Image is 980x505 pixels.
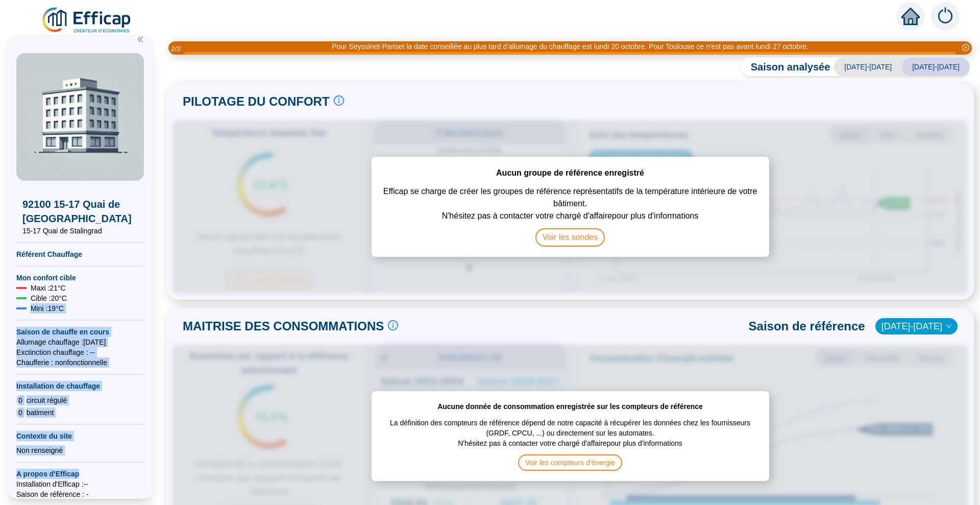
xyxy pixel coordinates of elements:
[901,7,920,26] span: home
[962,44,969,51] span: close-circle
[16,489,144,499] span: Saison de référence : -
[31,293,67,303] span: Cible : 20 °C
[946,323,952,329] span: down
[27,407,54,418] span: batiment
[388,320,398,330] span: info-circle
[27,395,67,405] span: circuit régulé
[437,401,703,412] span: Aucune donnée de consommation enregistrée sur les compteurs de référence
[16,357,144,368] span: Chaufferie : non fonctionnelle
[22,226,138,236] span: 15-17 Quai de Stalingrad
[183,318,384,334] span: MAITRISE DES CONSOMMATIONS
[382,412,759,438] span: La définition des compteurs de référence dépend de notre capacité à récupérer les données chez le...
[518,454,622,471] span: Voir les compteurs d'énergie
[16,469,144,479] span: A propos d'Efficap
[442,210,698,228] span: N'hésitez pas à contacter votre chargé d'affaire pour plus d'informations
[16,273,144,283] span: Mon confort cible
[31,303,64,314] span: Mini : 19 °C
[183,93,330,110] span: PILOTAGE DU CONFORT
[31,283,66,293] span: Maxi : 21 °C
[749,318,865,334] span: Saison de référence
[16,249,144,259] span: Référent Chauffage
[535,228,605,247] span: Voir les sondes
[22,197,138,226] span: 92100 15-17 Quai de [GEOGRAPHIC_DATA]
[16,327,144,337] span: Saison de chauffe en cours
[458,438,682,454] span: N'hésitez pas à contacter votre chargé d'affaire pour plus d'informations
[834,58,902,76] span: [DATE]-[DATE]
[16,337,144,347] span: Allumage chauffage : [DATE]
[741,60,830,74] span: Saison analysée
[16,407,24,418] span: 0
[16,445,144,455] div: Non renseigné
[16,431,144,441] span: Contexte du site
[332,41,808,52] div: Pour Seyssinet-Pariset la date conseillée au plus tard d'allumage du chauffage est lundi 20 octob...
[171,45,180,53] i: 2 / 3
[334,95,344,106] span: info-circle
[16,479,144,489] span: Installation d'Efficap : --
[137,36,144,43] span: double-left
[382,179,759,210] span: Efficap se charge de créer les groupes de référence représentatifs de la température intérieure d...
[496,167,644,179] span: Aucun groupe de référence enregistré
[902,58,970,76] span: [DATE]-[DATE]
[931,2,960,31] img: alerts
[16,347,144,357] span: Exctinction chauffage : --
[16,381,144,391] span: Installation de chauffage
[16,395,24,405] span: 0
[41,6,133,35] img: efficap energie logo
[881,319,951,334] span: 2023-2024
